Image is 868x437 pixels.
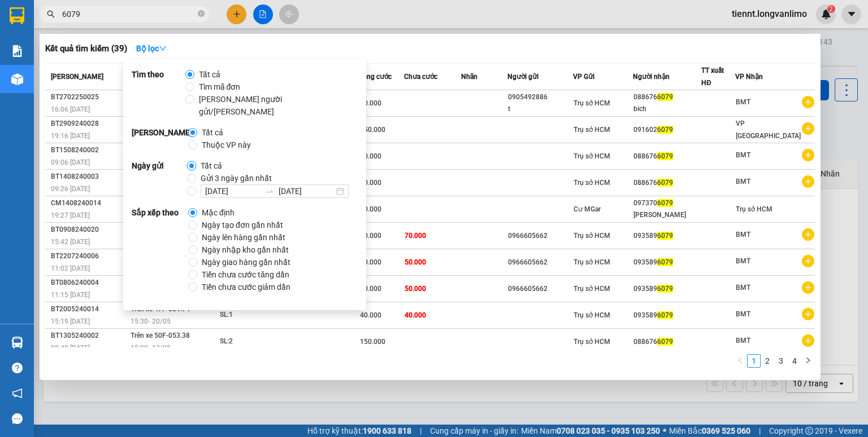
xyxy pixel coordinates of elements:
span: TT xuất HĐ [701,67,724,87]
span: [PERSON_NAME] người gửi/[PERSON_NAME] [194,93,353,118]
div: CM1408240014 [51,197,127,209]
span: 11:02 [DATE] [51,264,90,272]
div: 093589 [633,310,701,321]
span: 70.000 [405,232,426,240]
div: BT1305240002 [51,330,127,342]
span: plus-circle [802,149,814,161]
span: left [737,357,744,364]
button: Bộ lọcdown [127,39,176,58]
span: Ngày giao hàng gần nhất [197,256,295,268]
span: right [805,357,811,364]
li: 1 [747,354,761,368]
img: warehouse-icon [11,73,23,85]
span: Ngày lên hàng gần nhất [197,231,290,244]
input: Ngày kết thúc [279,185,334,197]
span: BMT [736,337,750,345]
span: 750.000 [360,126,385,134]
span: close-circle [198,9,205,20]
strong: [PERSON_NAME] [132,126,188,151]
span: message [12,413,23,424]
li: Previous Page [734,354,747,368]
span: plus-circle [802,255,814,267]
span: plus-circle [802,281,814,294]
span: Trụ sở HCM [574,126,610,134]
span: 09:26 [DATE] [51,185,90,193]
strong: Sắp xếp theo [132,206,188,293]
span: Người gửi [507,73,539,81]
span: plus-circle [802,308,814,320]
div: 091602 [633,124,701,136]
span: notification [12,388,23,399]
span: Ngày tạo đơn gần nhất [197,219,288,231]
span: 09:06 [DATE] [51,158,90,166]
span: Trên xe 50F-053.38 [131,332,190,339]
span: 6079 [657,152,673,160]
div: 093589 [633,257,701,268]
span: Ngày nhập kho gần nhất [197,244,293,256]
span: 11:15 [DATE] [51,291,90,299]
span: search [47,10,55,18]
span: Trụ sở HCM [736,205,772,213]
span: Trụ sở HCM [574,311,610,319]
div: bich [633,103,701,115]
span: BMT [736,178,750,186]
button: left [734,354,747,368]
div: 097370 [633,197,701,209]
span: 70.000 [360,152,381,160]
span: to [265,187,274,196]
span: BMT [736,98,750,106]
span: 15:42 [DATE] [51,238,90,246]
span: Trụ sở HCM [574,152,610,160]
div: 093589 [633,230,701,242]
span: plus-circle [802,334,814,347]
a: 4 [788,355,801,367]
div: 088676 [633,177,701,189]
span: 150.000 [360,338,385,346]
span: 40.000 [360,311,381,319]
input: Ngày bắt đầu [205,185,261,197]
div: 088676 [633,336,701,348]
span: 6079 [657,179,673,187]
span: 15:30 - 20/05 [131,317,171,325]
span: Chưa cước [404,73,437,81]
img: logo-vxr [10,7,24,24]
span: 50.000 [360,285,381,293]
span: Nhãn [461,73,478,81]
a: 3 [775,355,787,367]
span: 80.000 [360,179,381,187]
span: 40.000 [360,205,381,213]
span: swap-right [265,187,274,196]
div: 0966605662 [508,230,572,242]
span: plus-circle [802,96,814,108]
span: 6079 [657,199,673,207]
li: Next Page [801,354,815,368]
span: Tổng cước [359,73,392,81]
img: solution-icon [11,45,23,57]
div: BT2702250025 [51,91,127,103]
li: 3 [774,354,788,368]
div: [PERSON_NAME] [633,209,701,221]
span: Tiền chưa cước giảm dần [197,281,295,293]
span: BMT [736,231,750,239]
span: Tất cả [196,160,227,172]
div: t [508,103,572,115]
span: plus-circle [802,122,814,135]
span: plus-circle [802,175,814,188]
div: BT0908240020 [51,224,127,236]
span: 6079 [657,232,673,240]
span: [PERSON_NAME] [51,73,103,81]
span: 6079 [657,126,673,134]
span: 50.000 [405,285,426,293]
span: 19:27 [DATE] [51,211,90,219]
strong: Bộ lọc [136,44,167,53]
div: 088676 [633,91,701,103]
span: Tất cả [194,68,225,81]
span: 15:00 - 13/05 [131,344,171,352]
span: 40.000 [405,311,426,319]
span: Trụ sở HCM [574,232,610,240]
span: 70.000 [360,232,381,240]
span: 6079 [657,338,673,346]
div: BT2207240006 [51,250,127,262]
div: BT1508240002 [51,144,127,156]
div: 0966605662 [508,257,572,268]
